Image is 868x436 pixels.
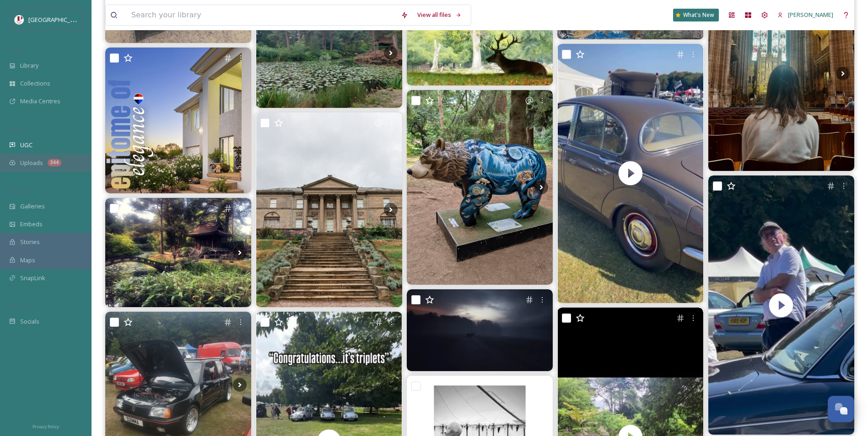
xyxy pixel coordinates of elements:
[20,220,43,229] span: Embeds
[828,396,854,422] button: Open Chat
[20,202,45,211] span: Galleries
[28,15,86,24] span: [GEOGRAPHIC_DATA]
[9,47,25,54] span: MEDIA
[32,420,59,431] a: Privacy Policy
[407,289,553,371] img: Photo of a stag in the early morning mist #mist #earlymorning #photography #mistymorning #stag #t...
[9,127,29,133] span: COLLECT
[48,159,61,166] div: 344
[20,79,50,88] span: Collections
[20,274,45,282] span: SnapLink
[20,238,40,246] span: Stories
[708,175,854,435] img: thumbnail
[673,9,719,21] a: What's New
[105,48,251,193] img: ✨✨Luxury has a new address – 📍51 Atherton Crescent Step inside and experience a residence where s...
[557,44,703,303] img: thumbnail
[20,61,38,70] span: Library
[32,424,59,430] span: Privacy Policy
[9,188,30,195] span: WIDGETS
[557,44,703,303] video: #jaguar #jdc #tattonpark #mortons #jdcarea15 #cheshirecats #
[413,6,466,24] a: View all files
[708,175,854,435] video: #jaguar #jdc #tattonpark #mortons #cheshirecats #classicjaguar #jaguarowners #jaguardriversclub
[9,303,27,310] span: SOCIALS
[20,256,35,265] span: Maps
[20,97,60,106] span: Media Centres
[20,159,43,167] span: Uploads
[256,112,402,308] img: It’s been a while since I last posted any photographs from our travels, but we’re back from New Z...
[127,5,396,25] input: Search your library
[20,141,32,149] span: UGC
[20,317,39,326] span: Socials
[407,90,553,284] img: We had a lovely walk around Tatton park gardens today. Have you seen these beautiful bears yet? I...
[15,15,24,24] img: download%20(5).png
[105,198,251,307] img: #tattonpark #tattonparkgardens
[773,6,838,24] a: [PERSON_NAME]
[788,11,833,19] span: [PERSON_NAME]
